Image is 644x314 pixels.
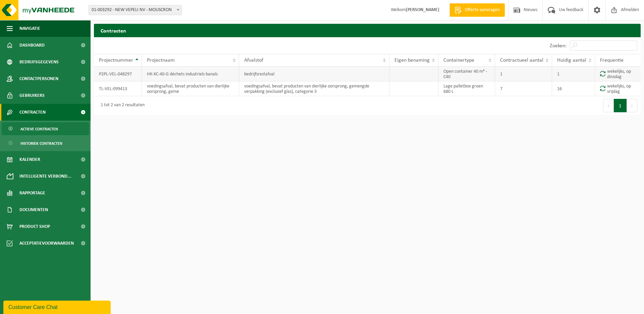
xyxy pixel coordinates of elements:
[3,299,112,314] iframe: chat widget
[94,24,641,37] h2: Contracten
[2,122,89,135] a: Actieve contracten
[595,81,641,96] td: wekelijks, op vrijdag
[438,67,495,81] td: Open container 40 m³ - C40
[438,81,495,96] td: Lage palletbox groen 680 L
[19,20,40,37] span: Navigatie
[94,81,142,96] td: TL-VEL-099413
[19,70,58,87] span: Contactpersonen
[99,58,133,63] span: Projectnummer
[19,185,45,201] span: Rapportage
[20,137,62,150] span: Historiek contracten
[495,67,552,81] td: 1
[406,7,439,12] strong: [PERSON_NAME]
[500,58,543,63] span: Contractueel aantal
[394,58,430,63] span: Eigen benaming
[2,137,89,149] a: Historiek contracten
[557,58,586,63] span: Huidig aantal
[603,99,614,112] button: Previous
[443,58,474,63] span: Containertype
[19,37,45,54] span: Dashboard
[97,100,145,112] div: 1 tot 2 van 2 resultaten
[552,81,595,96] td: 16
[239,81,389,96] td: voedingsafval, bevat producten van dierlijke oorsprong, gemengde verpakking (exclusief glas), cat...
[600,58,624,63] span: Frequentie
[142,81,239,96] td: voedingsafval, bevat producten van dierlijke oorsprong, geme
[19,218,50,235] span: Product Shop
[19,104,46,121] span: Contracten
[463,7,501,13] span: Offerte aanvragen
[19,54,59,70] span: Bedrijfsgegevens
[89,5,182,15] span: 01-003292 - NEW VEPELI NV - MOUSCRON
[142,67,239,81] td: HK-XC-40-G déchets industriels banals
[239,67,389,81] td: bedrijfsrestafval
[147,58,175,63] span: Projectnaam
[550,43,567,49] label: Zoeken:
[627,99,637,112] button: Next
[19,151,40,168] span: Kalender
[19,235,74,252] span: Acceptatievoorwaarden
[19,168,71,185] span: Intelligente verbond...
[595,67,641,81] td: wekelijks, op dinsdag
[244,58,263,63] span: Afvalstof
[20,123,58,135] span: Actieve contracten
[19,201,48,218] span: Documenten
[449,3,505,17] a: Offerte aanvragen
[614,99,627,112] button: 1
[89,5,181,15] span: 01-003292 - NEW VEPELI NV - MOUSCRON
[19,87,45,104] span: Gebruikers
[495,81,552,96] td: 7
[552,67,595,81] td: 1
[94,67,142,81] td: P2PL-VEL-048297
